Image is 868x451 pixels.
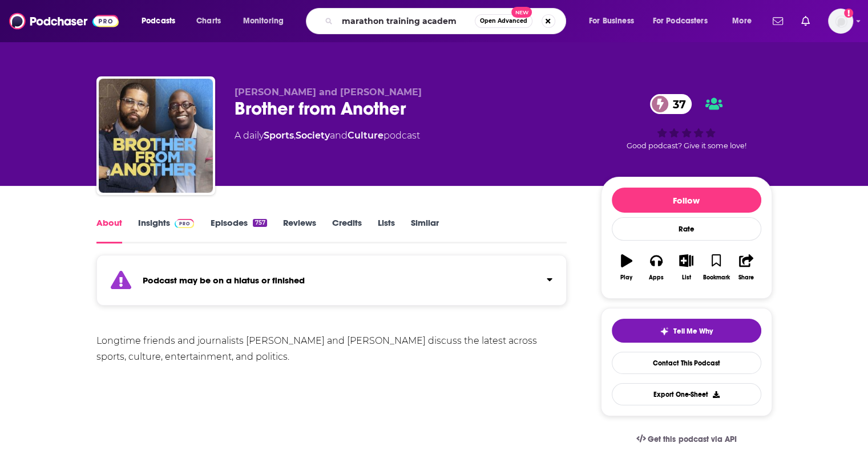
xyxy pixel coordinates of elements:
a: Show notifications dropdown [797,11,814,31]
span: Tell Me Why [673,327,713,336]
div: Apps [649,274,664,281]
div: Longtime friends and journalists [PERSON_NAME] and [PERSON_NAME] discuss the latest across sports... [96,333,567,365]
button: List [671,247,701,288]
input: Search podcasts, credits, & more... [337,12,475,30]
div: Bookmark [703,274,729,281]
div: Rate [612,217,761,241]
button: Export One-Sheet [612,383,761,405]
div: 37Good podcast? Give it some love! [601,87,772,157]
button: Apps [641,247,671,288]
button: Bookmark [701,247,731,288]
img: Podchaser - Follow, Share and Rate Podcasts [9,10,119,32]
a: 37 [650,94,692,114]
a: Culture [348,130,383,141]
a: Reviews [283,217,316,243]
a: InsightsPodchaser Pro [138,217,195,243]
button: open menu [724,12,766,30]
span: New [511,7,532,18]
button: Play [612,247,641,288]
img: Brother from Another [99,79,213,193]
span: and [330,130,348,141]
span: Good podcast? Give it some love! [627,141,746,150]
button: tell me why sparkleTell Me Why [612,319,761,343]
img: User Profile [828,9,853,34]
span: Charts [196,13,221,29]
a: Sports [264,130,294,141]
button: open menu [645,12,724,30]
div: Share [738,274,754,281]
span: Podcasts [142,13,175,29]
span: More [732,13,752,29]
span: , [294,130,296,141]
a: Similar [411,217,439,243]
img: tell me why sparkle [660,327,669,336]
a: Charts [189,12,228,30]
button: Show profile menu [828,9,853,34]
span: Get this podcast via API [648,434,736,444]
button: open menu [581,12,648,30]
div: A daily podcast [235,129,420,143]
span: For Business [589,13,634,29]
a: Society [296,130,330,141]
span: Logged in as GregKubie [828,9,853,34]
button: open menu [235,12,298,30]
a: About [96,217,122,243]
span: Open Advanced [480,18,527,24]
button: Share [731,247,761,288]
span: 37 [661,94,692,114]
span: [PERSON_NAME] and [PERSON_NAME] [235,87,422,97]
button: open menu [134,12,190,30]
a: Show notifications dropdown [768,11,788,31]
button: Open AdvancedNew [475,14,532,28]
span: For Podcasters [653,13,708,29]
img: Podchaser Pro [175,219,195,228]
strong: Podcast may be on a hiatus or finished [143,275,305,286]
a: Credits [332,217,362,243]
div: 757 [253,219,267,227]
a: Lists [378,217,395,243]
button: Follow [612,188,761,213]
a: Contact This Podcast [612,352,761,374]
a: Episodes757 [210,217,267,243]
div: List [682,274,691,281]
div: Play [620,274,632,281]
svg: Add a profile image [844,9,853,18]
div: Search podcasts, credits, & more... [317,8,577,34]
span: Monitoring [243,13,284,29]
section: Click to expand status details [96,262,567,306]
